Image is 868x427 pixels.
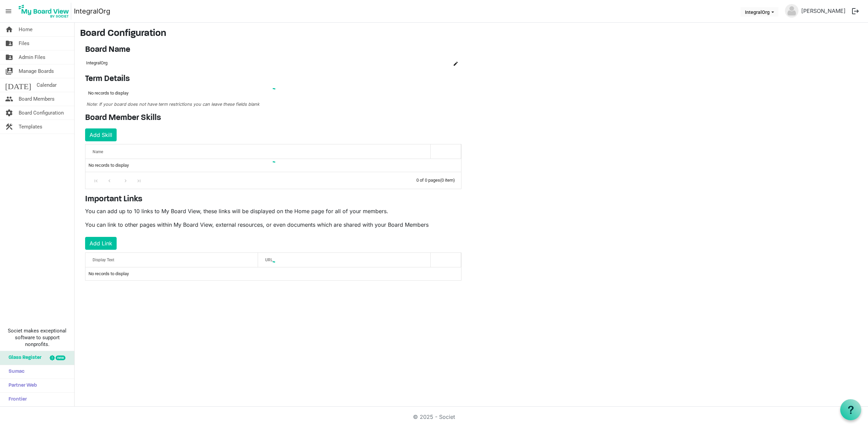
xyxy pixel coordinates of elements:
[19,23,33,36] span: Home
[451,58,460,68] button: Edit
[798,4,848,18] a: [PERSON_NAME]
[85,57,438,69] td: IntegralOrg column header Name
[85,237,117,250] button: Add Link
[17,3,74,20] a: My Board View Logo
[3,327,71,348] span: Societ makes exceptional software to support nonprofits.
[5,393,27,406] span: Frontier
[5,64,13,78] span: switch_account
[80,28,863,40] h3: Board Configuration
[56,355,65,360] div: new
[85,74,461,84] h4: Term Details
[5,50,13,64] span: folder_shared
[85,45,461,55] h4: Board Name
[5,379,37,392] span: Partner Web
[2,5,15,18] span: menu
[5,120,13,134] span: construction
[5,106,13,120] span: settings
[74,4,110,18] a: IntegralOrg
[5,351,41,365] span: Glass Register
[5,78,31,92] span: [DATE]
[85,128,117,141] button: Add Skill
[5,92,13,106] span: people
[19,37,29,50] span: Files
[5,23,13,36] span: home
[37,78,57,92] span: Calendar
[5,37,13,50] span: folder_shared
[86,102,259,107] span: Note: If your board does not have term restrictions you can leave these fields blank
[17,3,71,20] img: My Board View Logo
[19,50,45,64] span: Admin Files
[19,106,64,120] span: Board Configuration
[19,64,54,78] span: Manage Boards
[85,221,461,229] p: You can link to other pages within My Board View, external resources, or even documents which are...
[785,4,798,18] img: no-profile-picture.svg
[848,4,863,18] button: logout
[5,365,24,379] span: Sumac
[413,413,455,420] a: © 2025 - Societ
[741,7,778,17] button: IntegralOrg dropdownbutton
[19,92,55,106] span: Board Members
[85,113,461,123] h4: Board Member Skills
[438,57,461,69] td: is Command column column header
[85,207,461,215] p: You can add up to 10 links to My Board View, these links will be displayed on the Home page for a...
[85,195,461,204] h4: Important Links
[19,120,42,134] span: Templates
